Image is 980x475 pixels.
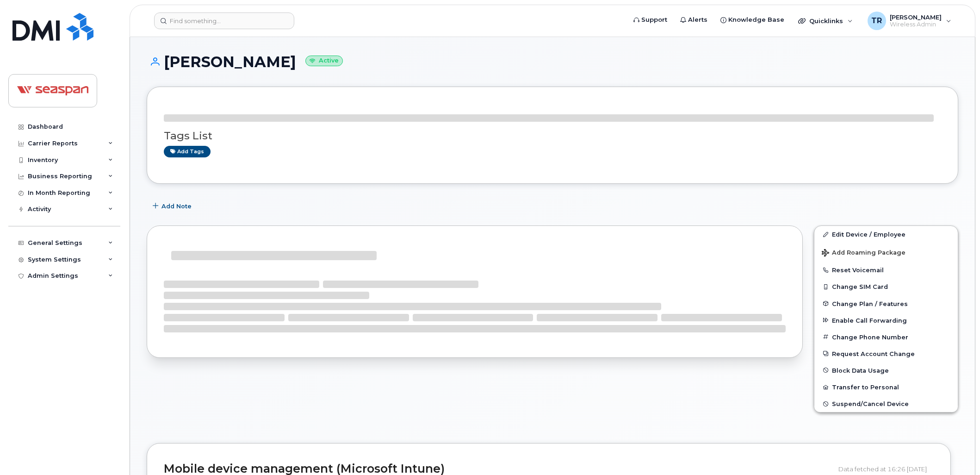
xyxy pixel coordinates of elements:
[164,130,941,142] h3: Tags List
[164,146,211,157] a: Add tags
[147,54,958,70] h1: [PERSON_NAME]
[814,312,958,329] button: Enable Call Forwarding
[147,198,199,214] button: Add Note
[161,202,192,211] span: Add Note
[814,379,958,395] button: Transfer to Personal
[814,243,958,262] button: Add Roaming Package
[814,329,958,345] button: Change Phone Number
[814,278,958,295] button: Change SIM Card
[814,295,958,312] button: Change Plan / Features
[814,226,958,243] a: Edit Device / Employee
[822,249,906,258] span: Add Roaming Package
[305,56,343,66] small: Active
[814,395,958,412] button: Suspend/Cancel Device
[814,262,958,278] button: Reset Voicemail
[832,300,908,307] span: Change Plan / Features
[814,362,958,379] button: Block Data Usage
[832,317,907,324] span: Enable Call Forwarding
[814,345,958,362] button: Request Account Change
[832,400,909,407] span: Suspend/Cancel Device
